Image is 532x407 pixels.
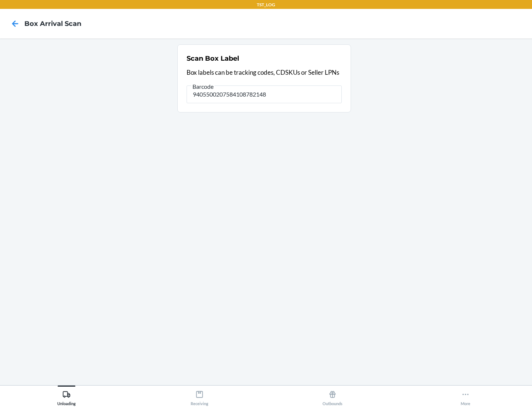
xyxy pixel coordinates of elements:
[461,387,470,406] div: More
[24,19,81,28] h4: Box Arrival Scan
[187,54,239,63] h2: Scan Box Label
[57,387,76,406] div: Unloading
[399,386,532,406] button: More
[187,85,342,103] input: Barcode
[187,68,342,77] p: Box labels can be tracking codes, CDSKUs or Seller LPNs
[191,387,208,406] div: Receiving
[257,1,275,8] p: TST_LOG
[266,386,399,406] button: Outbounds
[323,387,342,406] div: Outbounds
[133,386,266,406] button: Receiving
[191,83,215,90] span: Barcode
